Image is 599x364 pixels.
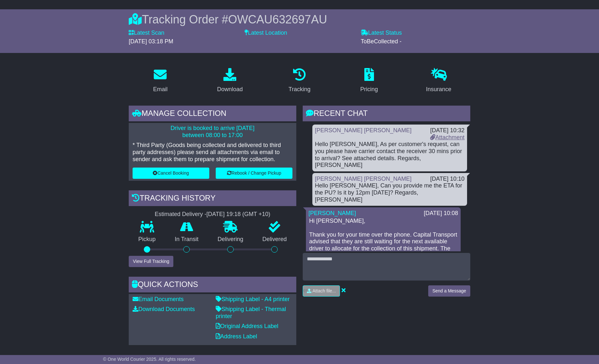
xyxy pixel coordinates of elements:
div: Insurance [426,85,451,94]
a: [PERSON_NAME] [PERSON_NAME] [315,127,412,134]
p: Delivered [253,236,297,243]
button: View Full Tracking [129,256,173,267]
a: [PERSON_NAME] [308,210,356,216]
a: Insurance [422,66,456,96]
div: Hello [PERSON_NAME], Can you provide me the ETA for the PU? Is it by 12pm [DATE]? Regards, [PERSO... [315,182,464,203]
a: Original Address Label [216,323,278,329]
label: Latest Location [245,30,287,37]
div: Manage collection [129,106,296,123]
div: [DATE] 19:18 (GMT +10) [206,211,270,218]
a: Shipping Label - Thermal printer [216,306,286,319]
span: [DATE] 03:18 PM [129,38,173,45]
button: Rebook / Change Pickup [216,168,292,179]
div: Pricing [360,85,378,94]
a: Attachment [430,134,464,141]
div: Estimated Delivery - [129,211,296,218]
p: * Third Party (Goods being collected and delivered to third party addresses) please send all atta... [133,142,292,163]
label: Latest Scan [129,30,164,37]
p: Pickup [129,236,165,243]
div: [DATE] 10:32 [430,127,464,134]
a: Tracking [284,66,315,96]
div: [DATE] 10:08 [424,210,458,217]
a: Address Label [216,333,257,340]
a: Email [149,66,172,96]
div: RECENT CHAT [303,106,470,123]
span: ToBeCollected - [361,38,402,45]
a: Pricing [356,66,382,96]
div: Quick Actions [129,277,296,294]
a: Shipping Label - A4 printer [216,296,290,302]
div: [DATE] 10:10 [430,176,464,183]
div: Tracking history [129,190,296,208]
p: Hi [PERSON_NAME], Thank you for your time over the phone. Capital Transport advised that they are... [309,218,457,280]
span: OWCAU632697AU [228,13,327,26]
div: Download [217,85,243,94]
button: Cancel Booking [133,168,209,179]
div: Hello [PERSON_NAME], As per customer's request, can you please have carrier contact the receiver ... [315,141,464,169]
a: [PERSON_NAME] [PERSON_NAME] [315,176,412,182]
div: Email [153,85,168,94]
span: © One World Courier 2025. All rights reserved. [103,357,196,362]
p: In Transit [165,236,208,243]
a: Download Documents [133,306,195,312]
p: Delivering [208,236,253,243]
button: Send a Message [428,285,470,297]
a: Download [213,66,247,96]
div: Tracking Order # [129,13,470,26]
a: Email Documents [133,296,184,302]
p: Driver is booked to arrive [DATE] between 08:00 to 17:00 [133,125,292,139]
label: Latest Status [361,30,402,37]
div: Tracking [289,85,310,94]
